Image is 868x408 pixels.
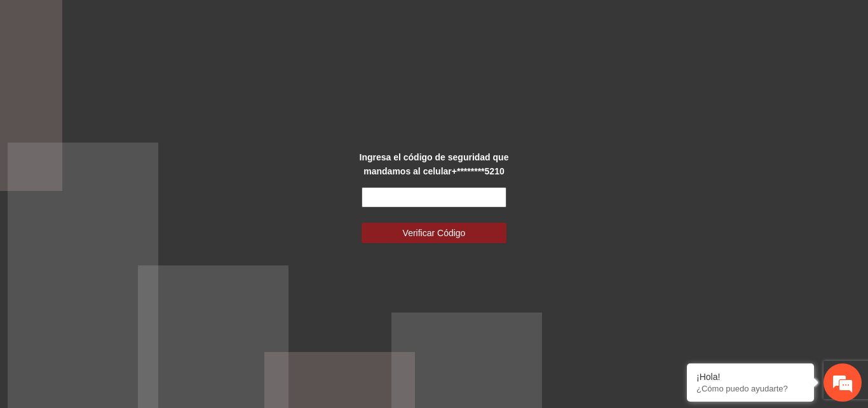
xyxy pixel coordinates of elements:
div: ¡Hola! [696,372,804,382]
span: Verificar Código [403,226,466,240]
textarea: Escriba su mensaje y pulse “Intro” [6,272,242,317]
div: Chatee con nosotros ahora [66,65,214,81]
p: ¿Cómo puedo ayudarte? [696,384,804,393]
div: Minimizar ventana de chat en vivo [208,6,239,37]
button: Verificar Código [362,223,506,243]
strong: Ingresa el código de seguridad que mandamos al celular +********5210 [360,152,509,176]
span: Estamos en línea. [74,132,175,261]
